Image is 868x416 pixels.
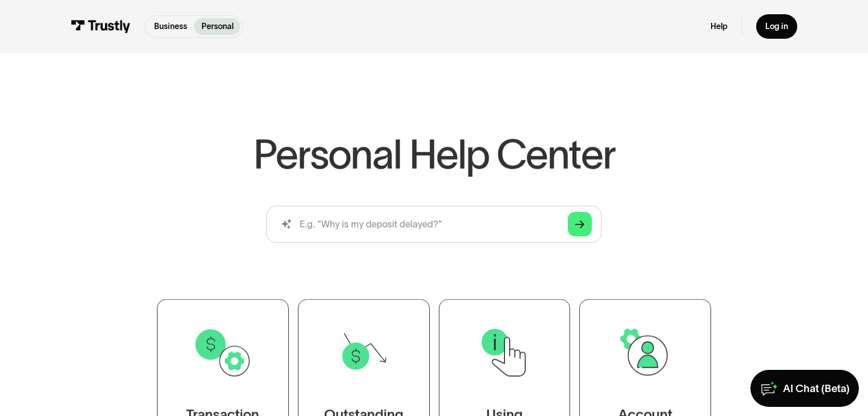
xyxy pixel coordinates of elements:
form: Search [267,206,601,243]
p: Personal [201,21,233,32]
a: Personal [194,18,240,35]
input: search [267,206,601,243]
a: AI Chat (Beta) [750,370,859,407]
a: Business [147,18,194,35]
a: Help [710,21,728,31]
p: Business [154,21,187,32]
h1: Personal Help Center [253,134,615,174]
div: AI Chat (Beta) [783,382,850,395]
img: Trustly Logo [71,20,131,32]
a: Log in [756,14,797,39]
div: Log in [765,21,788,31]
